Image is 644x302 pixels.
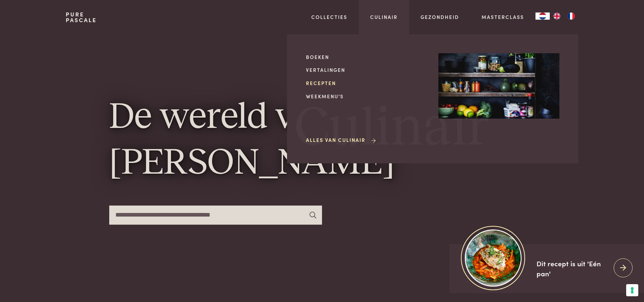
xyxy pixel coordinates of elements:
a: Boeken [306,53,427,61]
span: Culinair [295,101,489,156]
a: Alles van Culinair [306,136,377,144]
a: Weekmenu's [306,93,427,100]
a: NL [535,13,550,20]
img: Culinair [438,53,559,119]
a: Recepten [306,79,427,87]
a: Collecties [311,13,347,21]
aside: Language selected: Nederlands [535,13,578,20]
a: Vertalingen [306,66,427,74]
a: Gezondheid [421,13,459,21]
a: Culinair [370,13,398,21]
a: Masterclass [482,13,524,21]
div: Dit recept is uit 'Eén pan' [537,258,608,279]
ul: Language list [550,13,578,20]
button: Uw voorkeuren voor toestemming voor trackingtechnologieën [626,284,638,296]
a: FR [564,13,578,20]
a: EN [550,13,564,20]
div: Language [535,13,550,20]
a: PurePascale [66,11,97,23]
h1: De wereld van [PERSON_NAME] [109,95,535,187]
a: https://admin.purepascale.com/wp-content/uploads/2025/08/home_recept_link.jpg Dit recept is uit '... [449,244,644,293]
img: https://admin.purepascale.com/wp-content/uploads/2025/08/home_recept_link.jpg [465,229,522,286]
